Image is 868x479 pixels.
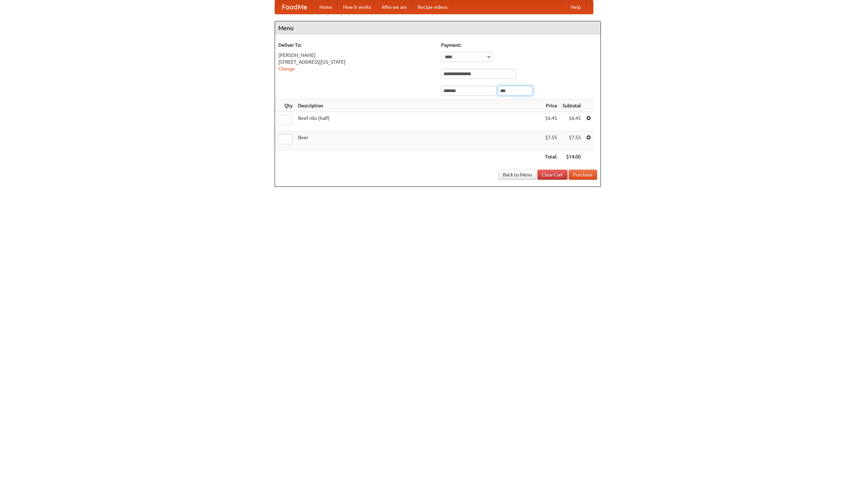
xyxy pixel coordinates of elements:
[338,0,376,14] a: How it works
[295,100,542,112] th: Description
[441,42,597,48] h5: Payment:
[560,100,584,112] th: Subtotal
[537,170,568,180] a: Clear Cart
[275,0,314,14] a: FoodMe
[569,170,597,180] button: Purchase
[542,112,560,131] td: $6.45
[278,42,434,48] h5: Deliver To:
[314,0,338,14] a: Home
[412,0,453,14] a: Recipe videos
[560,131,584,151] td: $7.55
[295,131,542,151] td: Beer
[295,112,542,131] td: Beef ribs (half)
[278,66,295,71] a: Change
[376,0,412,14] a: Who we are
[565,0,586,14] a: Help
[560,151,584,163] th: $14.00
[498,170,536,180] a: Back to Menu
[560,112,584,131] td: $6.45
[542,100,560,112] th: Price
[278,52,434,59] div: [PERSON_NAME]
[542,131,560,151] td: $7.55
[278,59,434,65] div: [STREET_ADDRESS][US_STATE]
[275,21,600,35] h4: Menu
[275,100,295,112] th: Qty
[542,151,560,163] th: Total:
